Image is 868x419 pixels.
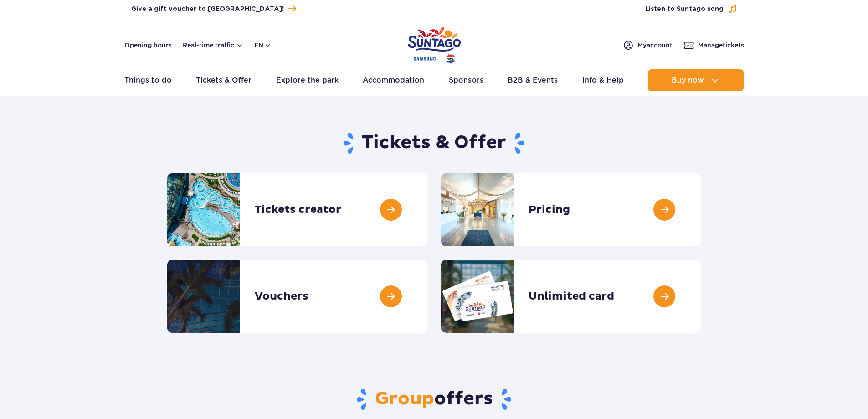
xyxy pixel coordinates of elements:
span: Buy now [672,76,704,84]
span: Give a gift voucher to [GEOGRAPHIC_DATA]! [131,5,284,14]
h1: Tickets & Offer [167,131,701,155]
a: Sponsors [449,69,483,91]
h2: offers [167,388,701,411]
span: My account [637,41,673,50]
span: Group [375,388,434,410]
a: Park of Poland [408,23,461,65]
a: Give a gift voucher to [GEOGRAPHIC_DATA]! [131,3,296,15]
a: B2B & Events [508,69,558,91]
span: Listen to Suntago song [645,5,724,14]
a: Things to do [124,69,172,91]
a: Managetickets [683,40,744,51]
a: Info & Help [582,69,624,91]
a: Myaccount [623,40,673,51]
button: Real-time traffic [183,41,243,49]
span: Manage tickets [698,41,744,50]
button: Listen to Suntago song [645,5,737,14]
button: en [254,41,272,50]
a: Opening hours [124,41,172,50]
a: Accommodation [363,69,424,91]
a: Explore the park [276,69,339,91]
button: Buy now [648,69,744,91]
a: Tickets & Offer [196,69,252,91]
